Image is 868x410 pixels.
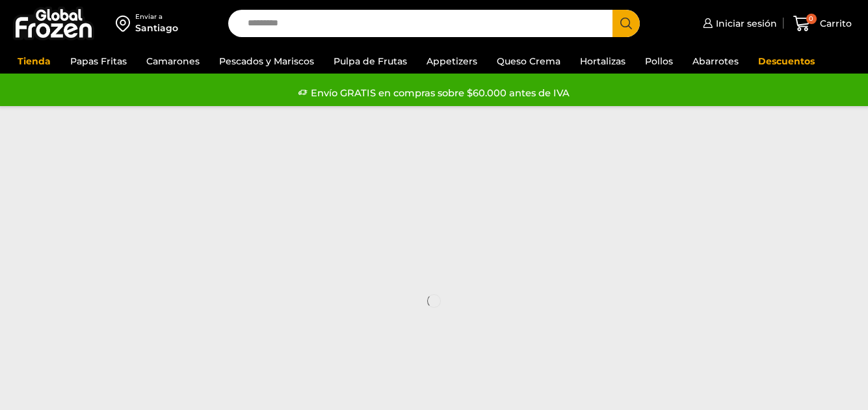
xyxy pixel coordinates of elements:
[64,49,133,74] a: Papas Fritas
[490,49,567,74] a: Queso Crema
[420,49,484,74] a: Appetizers
[327,49,414,74] a: Pulpa de Frutas
[213,49,321,74] a: Pescados y Mariscos
[573,49,632,74] a: Hortalizas
[612,10,640,37] button: Search button
[11,49,57,74] a: Tienda
[638,49,679,74] a: Pollos
[140,49,206,74] a: Camarones
[116,12,135,34] img: address-field-icon.svg
[752,49,821,74] a: Descuentos
[135,12,178,21] div: Enviar a
[817,17,852,30] span: Carrito
[135,21,178,34] div: Santiago
[790,8,855,39] a: 0 Carrito
[806,14,817,24] span: 0
[686,49,745,74] a: Abarrotes
[700,10,777,36] a: Iniciar sesión
[713,17,777,30] span: Iniciar sesión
